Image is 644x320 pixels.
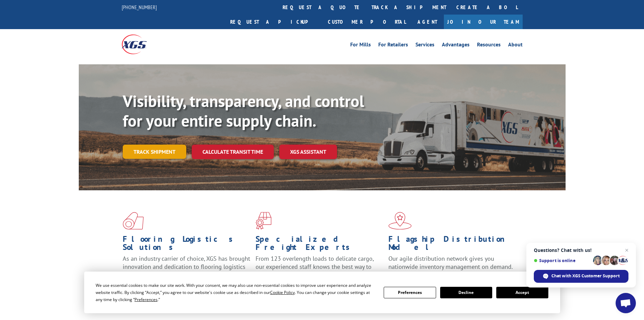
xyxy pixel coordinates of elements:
h1: Flooring Logistics Solutions [123,235,251,255]
span: Questions? Chat with us! [534,248,628,253]
a: [PHONE_NUMBER] [122,4,157,10]
a: Customer Portal [323,15,411,29]
a: About [508,42,523,49]
a: Open chat [616,293,636,313]
a: Resources [477,42,501,49]
b: Visibility, transparency, and control for your entire supply chain. [123,90,364,131]
button: Preferences [384,287,436,298]
a: Track shipment [123,145,186,159]
button: Decline [440,287,492,298]
a: Agent [411,15,444,29]
span: Support is online [534,258,591,263]
a: XGS ASSISTANT [279,145,337,159]
div: Cookie Consent Prompt [84,272,560,313]
span: Chat with XGS Customer Support [551,273,620,279]
a: For Retailers [378,42,408,49]
span: Preferences [135,297,158,302]
button: Accept [496,287,548,298]
a: For Mills [350,42,371,49]
a: Join Our Team [444,15,523,29]
p: From 123 overlength loads to delicate cargo, our experienced staff knows the best way to move you... [256,255,383,285]
img: xgs-icon-total-supply-chain-intelligence-red [123,212,144,230]
a: Advantages [442,42,470,49]
span: As an industry carrier of choice, XGS has brought innovation and dedication to flooring logistics... [123,255,250,279]
a: Calculate transit time [192,145,274,159]
h1: Specialized Freight Experts [256,235,383,255]
a: Services [415,42,434,49]
h1: Flagship Distribution Model [388,235,516,255]
img: xgs-icon-flagship-distribution-model-red [388,212,412,230]
div: We use essential cookies to make our site work. With your consent, we may also use non-essential ... [96,282,376,303]
span: Our agile distribution network gives you nationwide inventory management on demand. [388,255,513,271]
span: Cookie Policy [270,290,295,295]
a: Request a pickup [225,15,323,29]
span: Chat with XGS Customer Support [534,270,628,283]
img: xgs-icon-focused-on-flooring-red [256,212,271,230]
